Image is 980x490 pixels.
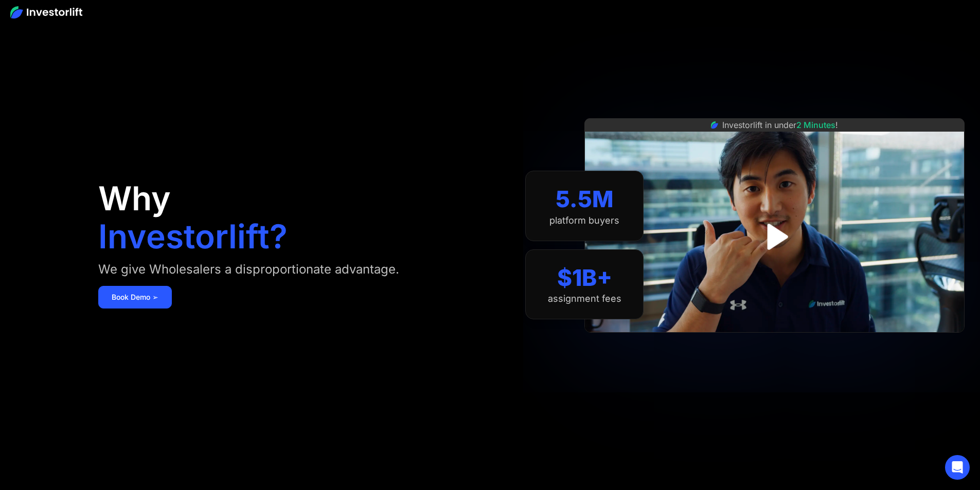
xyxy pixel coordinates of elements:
a: open lightbox [752,214,797,260]
span: 2 Minutes [796,120,835,130]
iframe: Customer reviews powered by Trustpilot [698,338,852,350]
div: platform buyers [549,215,619,226]
div: Open Intercom Messenger [945,455,970,480]
div: Investorlift in under ! [722,119,838,131]
h1: Investorlift? [98,220,288,253]
div: We give Wholesalers a disproportionate advantage. [98,261,399,278]
div: assignment fees [548,293,621,304]
div: $1B+ [557,264,612,292]
a: Book Demo ➢ [98,286,172,308]
div: 5.5M [556,186,614,213]
h1: Why [98,182,171,215]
